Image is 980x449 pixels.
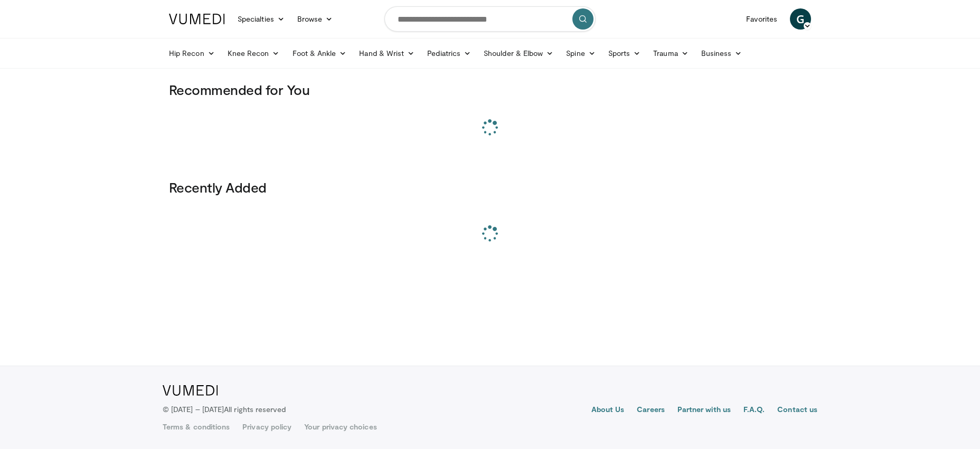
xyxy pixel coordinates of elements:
[743,404,765,417] a: F.A.Q.
[740,8,784,30] a: Favorites
[304,422,376,432] a: Your privacy choices
[560,43,601,64] a: Spine
[169,14,225,24] img: VuMedi Logo
[353,43,421,64] a: Hand & Wrist
[647,43,695,64] a: Trauma
[221,43,286,64] a: Knee Recon
[231,8,291,30] a: Specialties
[677,404,731,417] a: Partner with us
[384,6,596,32] input: Search topics, interventions
[163,404,286,415] p: © [DATE] – [DATE]
[163,385,218,396] img: VuMedi Logo
[477,43,560,64] a: Shoulder & Elbow
[695,43,749,64] a: Business
[242,422,291,432] a: Privacy policy
[637,404,665,417] a: Careers
[291,8,340,30] a: Browse
[169,81,811,98] h3: Recommended for You
[224,405,286,414] span: All rights reserved
[169,179,811,196] h3: Recently Added
[790,8,811,30] a: G
[602,43,647,64] a: Sports
[421,43,477,64] a: Pediatrics
[286,43,353,64] a: Foot & Ankle
[163,43,221,64] a: Hip Recon
[163,422,230,432] a: Terms & conditions
[591,404,625,417] a: About Us
[777,404,817,417] a: Contact us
